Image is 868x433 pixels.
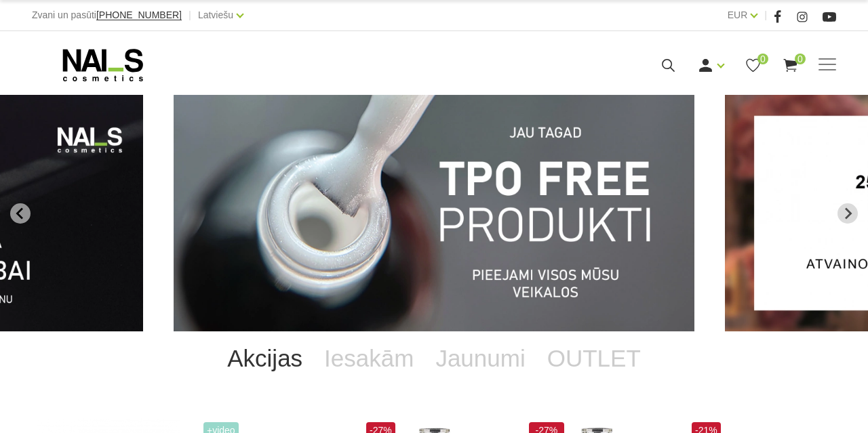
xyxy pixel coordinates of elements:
[216,331,313,386] a: Akcijas
[425,331,536,386] a: Jaunumi
[764,7,767,24] span: |
[96,10,182,20] a: [PHONE_NUMBER]
[795,54,806,64] span: 0
[757,54,768,64] span: 0
[96,9,182,20] span: [PHONE_NUMBER]
[198,7,233,23] a: Latviešu
[728,7,748,23] a: EUR
[32,7,182,24] div: Zvani un pasūti
[837,203,858,224] button: Next slide
[745,57,762,74] a: 0
[174,95,694,331] li: 1 of 12
[536,331,652,386] a: OUTLET
[189,7,191,24] span: |
[313,331,425,386] a: Iesakām
[10,203,31,224] button: Go to last slide
[782,57,799,74] a: 0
